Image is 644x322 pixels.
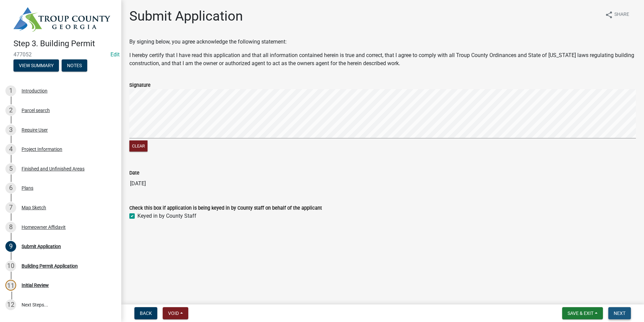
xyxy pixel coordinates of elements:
[568,311,593,316] span: Save & Exit
[129,51,636,68] p: I hereby certify that I have read this application and that all information contained herein is t...
[22,186,33,190] div: Plans
[22,147,62,152] div: Project Information
[140,311,152,316] span: Back
[62,63,87,69] wm-modal-confirm: Notes
[22,264,78,268] div: Building Permit Application
[600,8,635,21] button: shareShare
[5,183,16,193] div: 6
[129,83,151,88] label: Signature
[13,7,110,32] img: Troup County, Georgia
[13,51,108,58] span: 477052
[22,128,48,132] div: Require User
[110,51,120,58] a: Edit
[22,225,66,230] div: Homeowner Affidavit
[5,85,16,96] div: 1
[168,311,179,316] span: Void
[5,299,16,310] div: 12
[110,51,120,58] wm-modal-confirm: Edit Application Number
[608,307,631,319] button: Next
[163,307,188,319] button: Void
[5,125,16,135] div: 3
[129,140,148,152] button: Clear
[605,11,613,19] i: share
[137,212,196,220] label: Keyed in by County Staff
[129,171,139,176] label: Date
[5,105,16,116] div: 2
[22,205,46,210] div: Map Sketch
[5,222,16,233] div: 8
[134,307,157,319] button: Back
[22,88,47,93] div: Introduction
[22,166,85,171] div: Finished and Unfinished Areas
[13,63,59,69] wm-modal-confirm: Summary
[5,202,16,213] div: 7
[129,38,636,46] p: By signing below, you agree acknowledge the following statement:
[5,241,16,252] div: 9
[22,108,50,113] div: Parcel search
[129,8,243,24] h1: Submit Application
[614,11,629,19] span: Share
[13,39,116,49] h4: Step 3. Building Permit
[62,59,87,72] button: Notes
[5,163,16,174] div: 5
[5,261,16,271] div: 10
[22,283,49,288] div: Initial Review
[22,244,61,249] div: Submit Application
[614,311,625,316] span: Next
[5,280,16,291] div: 11
[13,59,59,72] button: View Summary
[5,144,16,155] div: 4
[562,307,603,319] button: Save & Exit
[129,206,322,211] label: Check this box if application is being keyed in by County staff on behalf of the applicant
